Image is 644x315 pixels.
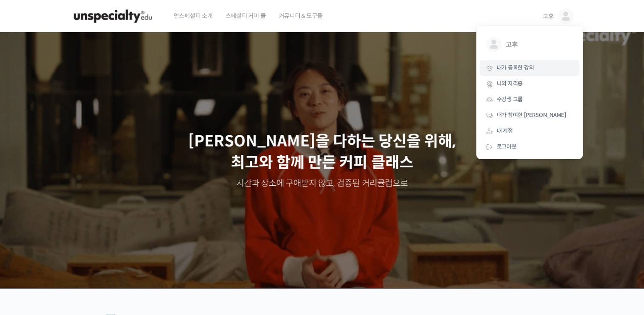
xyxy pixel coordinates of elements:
a: 내가 참여한 [PERSON_NAME] [480,108,579,123]
span: 설정 [132,257,142,264]
a: 로그아웃 [480,139,579,155]
a: 고후 [480,30,579,60]
span: 내가 참여한 [PERSON_NAME] [497,111,566,119]
a: 홈 [3,244,56,265]
span: 내가 등록한 강의 [497,64,534,71]
span: 내 계정 [497,127,513,134]
span: 로그아웃 [497,143,517,150]
span: 고후 [543,12,554,20]
span: 수강생 그룹 [497,96,523,103]
a: 내 계정 [480,123,579,139]
p: [PERSON_NAME]을 다하는 당신을 위해, 최고와 함께 만든 커피 클래스 [9,131,636,174]
span: 고후 [506,37,569,53]
a: 대화 [56,244,110,265]
a: 수강생 그룹 [480,92,579,108]
a: 내가 등록한 강의 [480,60,579,76]
span: 대화 [78,257,88,264]
a: 설정 [110,244,163,265]
span: 나의 자격증 [497,80,523,87]
span: 홈 [27,257,32,264]
a: 나의 자격증 [480,76,579,92]
p: 시간과 장소에 구애받지 않고, 검증된 커리큘럼으로 [9,178,636,190]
